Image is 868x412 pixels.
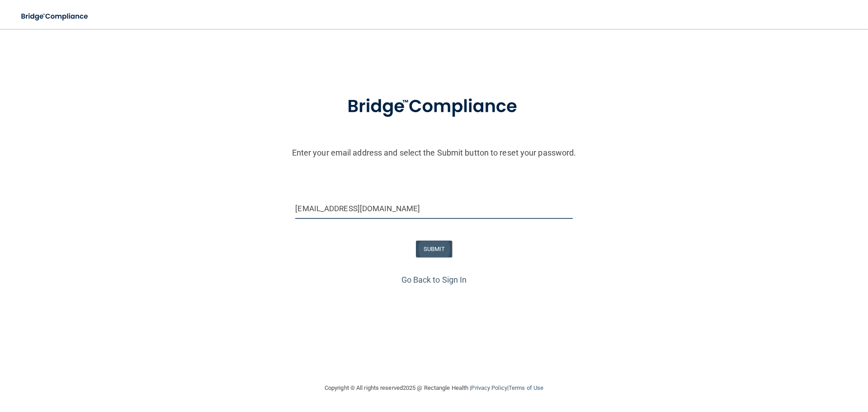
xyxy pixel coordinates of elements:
a: Terms of Use [509,384,543,391]
a: Go Back to Sign In [401,275,467,284]
img: bridge_compliance_login_screen.278c3ca4.svg [14,7,97,26]
img: bridge_compliance_login_screen.278c3ca4.svg [329,83,539,130]
button: SUBMIT [416,241,453,257]
div: Copyright © All rights reserved 2025 @ Rectangle Health | | [269,374,599,403]
input: Email [295,199,572,219]
a: Privacy Policy [471,384,507,391]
